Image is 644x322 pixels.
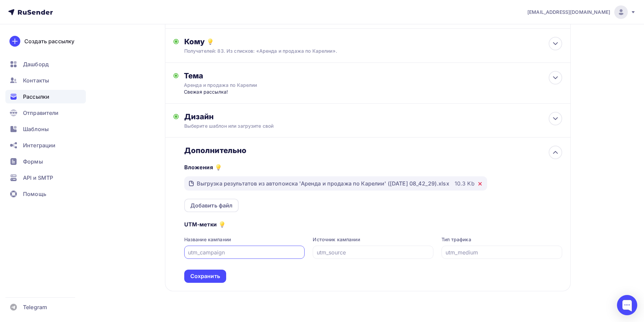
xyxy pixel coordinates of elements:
div: Создать рассылку [24,37,74,45]
div: Тип трафика [442,236,562,243]
div: Добавить файл [190,201,233,209]
div: Выберите шаблон или загрузите свой [184,123,525,129]
div: Дизайн [184,112,562,121]
div: Дополнительно [184,146,562,155]
span: Помощь [23,190,46,198]
div: Аренда и продажа по Карелии [184,82,304,89]
span: Интеграции [23,141,55,149]
a: [EMAIL_ADDRESS][DOMAIN_NAME] [527,5,636,19]
div: Свежая рассылка! [184,89,317,95]
a: Отправители [5,106,86,120]
span: Рассылки [23,93,49,101]
span: Формы [23,157,43,166]
a: Формы [5,155,86,168]
div: Сохранить [190,272,220,280]
div: Название кампании [184,236,305,243]
input: utm_medium [446,248,558,256]
div: Источник кампании [313,236,433,243]
a: Рассылки [5,90,86,103]
span: Отправители [23,109,59,117]
input: utm_campaign [188,248,301,256]
span: Контакты [23,76,49,84]
h5: UTM-метки [184,220,217,228]
span: [EMAIL_ADDRESS][DOMAIN_NAME] [527,9,610,16]
div: Получателей: 83. Из списков: «Аренда и продажа по Карелии». [184,48,525,54]
a: Шаблоны [5,122,86,136]
div: Выгрузка результатов из автопоиска 'Аренда и продажа по Карелии' ([DATE] 08_42_29).xlsx [197,179,449,188]
h5: Вложения [184,163,213,171]
span: Шаблоны [23,125,49,133]
span: API и SMTP [23,174,53,182]
span: Дашборд [23,60,49,68]
a: Контакты [5,74,86,87]
div: Тема [184,71,317,80]
input: utm_source [317,248,430,256]
a: Дашборд [5,57,86,71]
span: Telegram [23,303,47,311]
div: 10.3 Kb [455,179,475,188]
div: Кому [184,37,562,46]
